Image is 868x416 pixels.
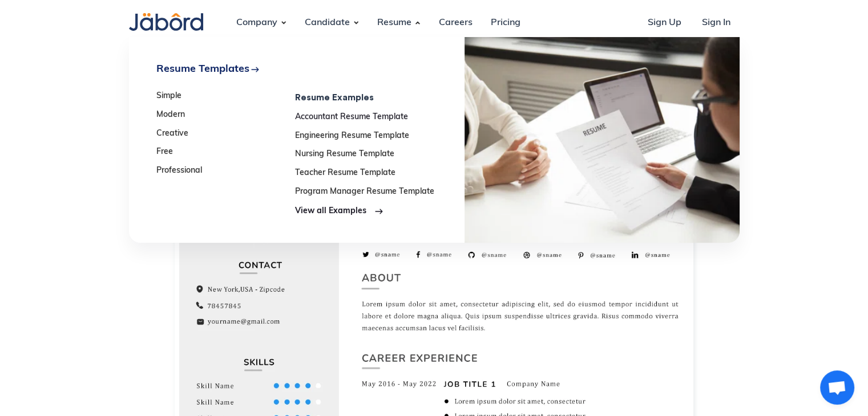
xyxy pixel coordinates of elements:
div: Resume [368,7,421,38]
img: Jabord [129,13,203,31]
div: Company [227,7,286,38]
a: Creative [156,129,288,139]
div: east [374,206,383,217]
a: Pricing [482,7,530,38]
h4: Resume Examples [295,92,434,104]
a: Resume Templateseast [156,64,434,75]
a: Professional [156,166,288,176]
nav: Resume [129,37,740,243]
a: Open chat [820,370,854,405]
a: Sign Up [638,7,690,38]
a: Nursing Resume Template [295,150,434,160]
a: Simple [156,92,288,101]
a: Program Manager Resume Template [295,187,434,197]
a: Modern [156,111,288,120]
span: Resume Templates [156,64,249,75]
a: Engineering Resume Template [295,132,434,141]
a: Teacher Resume Template [295,169,434,178]
a: Careers [430,7,482,38]
a: Accountant Resume Template [295,113,434,123]
img: Resume Templates [465,37,740,243]
strong: View all Examples [295,207,366,215]
a: View all Exampleseast [295,206,434,217]
div: Candidate [296,7,359,38]
a: Free [156,148,288,157]
div: east [251,65,260,74]
a: Sign In [692,7,739,38]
